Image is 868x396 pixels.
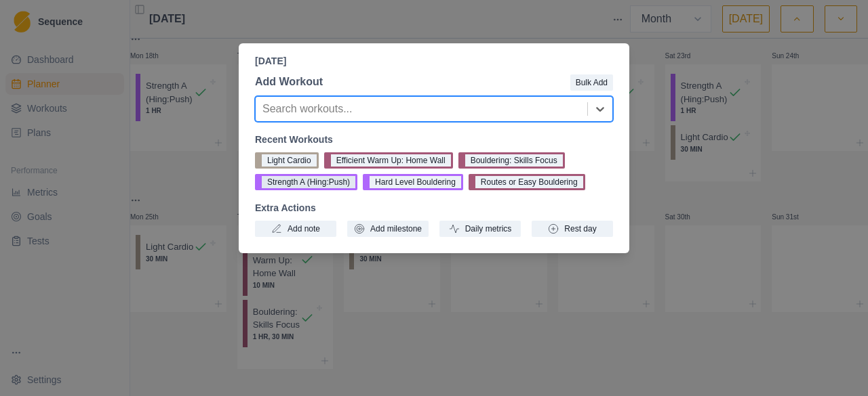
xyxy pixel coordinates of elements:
[255,174,357,190] button: Strength A (Hing:Push)
[255,221,336,237] button: Add note
[255,201,613,215] p: Extra Actions
[570,74,613,91] button: Bulk Add
[532,221,613,237] button: Rest day
[255,133,613,147] p: Recent Workouts
[363,174,463,190] button: Hard Level Bouldering
[255,74,323,90] p: Add Workout
[255,54,613,68] p: [DATE]
[347,221,429,237] button: Add milestone
[324,152,453,169] button: Efficient Warm Up: Home Wall
[439,221,521,237] button: Daily metrics
[458,152,565,169] button: Bouldering: Skills Focus
[469,174,585,190] button: Routes or Easy Bouldering
[255,152,319,169] button: Light Cardio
